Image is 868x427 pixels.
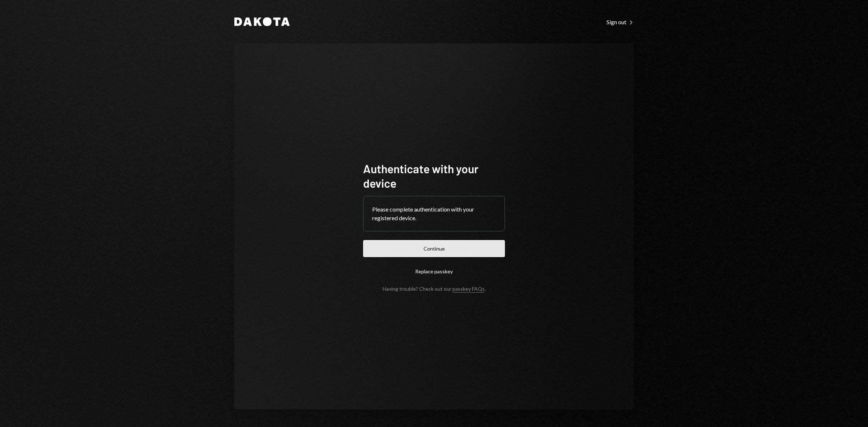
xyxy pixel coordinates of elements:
h1: Authenticate with your device [363,161,505,190]
div: Please complete authentication with your registered device. [372,205,496,222]
button: Continue [363,240,505,257]
a: passkey FAQs [452,286,485,293]
button: Replace passkey [363,263,505,280]
div: Sign out [607,18,634,26]
a: Sign out [607,18,634,26]
div: Having trouble? Check out our . [383,286,486,292]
